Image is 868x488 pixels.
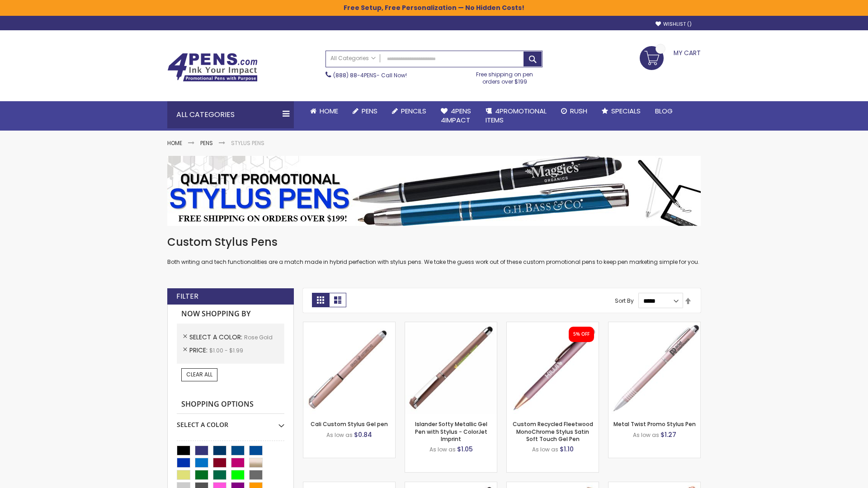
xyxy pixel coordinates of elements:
[177,395,284,414] strong: Shopping Options
[303,322,395,414] img: Cali Custom Stylus Gel pen-Rose Gold
[303,101,345,121] a: Home
[177,414,284,429] div: Select A Color
[609,322,700,414] img: Metal Twist Promo Stylus Pen-Rose gold
[330,55,376,62] span: All Categories
[594,101,648,121] a: Specials
[362,106,377,116] span: Pens
[176,291,198,301] strong: Filter
[648,101,680,121] a: Blog
[311,420,388,428] a: Cali Custom Stylus Gel pen
[333,71,377,79] a: (888) 88-4PENS
[405,322,497,329] a: Islander Softy Metallic Gel Pen with Stylus - ColorJet Imprint-Rose Gold
[441,106,471,125] span: 4Pens 4impact
[507,322,599,329] a: Custom Recycled Fleetwood MonoChrome Stylus Satin Soft Touch Gel Pen-Rose Gold
[467,67,543,85] div: Free shipping on pen orders over $199
[354,430,372,439] span: $0.84
[656,21,692,28] a: Wishlist
[434,101,478,131] a: 4Pens4impact
[177,305,284,324] strong: Now Shopping by
[507,322,599,414] img: Custom Recycled Fleetwood MonoChrome Stylus Satin Soft Touch Gel Pen-Rose Gold
[570,106,587,116] span: Rush
[573,331,590,338] div: 5% OFF
[532,446,558,453] span: As low as
[209,347,243,354] span: $1.00 - $1.99
[167,53,258,82] img: 4Pens Custom Pens and Promotional Products
[660,430,676,439] span: $1.27
[189,346,209,355] span: Price
[405,322,497,414] img: Islander Softy Metallic Gel Pen with Stylus - ColorJet Imprint-Rose Gold
[345,101,385,121] a: Pens
[385,101,434,121] a: Pencils
[244,333,273,341] span: Rose Gold
[200,139,213,147] a: Pens
[457,445,473,454] span: $1.05
[303,322,395,329] a: Cali Custom Stylus Gel pen-Rose Gold
[189,333,244,342] span: Select A Color
[611,106,641,116] span: Specials
[167,235,701,266] div: Both writing and tech functionalities are a match made in hybrid perfection with stylus pens. We ...
[613,420,696,428] a: Metal Twist Promo Stylus Pen
[326,431,353,439] span: As low as
[167,139,182,147] a: Home
[655,106,673,116] span: Blog
[181,368,217,381] a: Clear All
[609,322,700,329] a: Metal Twist Promo Stylus Pen-Rose gold
[513,420,593,442] a: Custom Recycled Fleetwood MonoChrome Stylus Satin Soft Touch Gel Pen
[167,156,701,226] img: Stylus Pens
[633,431,659,439] span: As low as
[429,446,456,453] span: As low as
[312,293,329,307] strong: Grid
[560,445,574,454] span: $1.10
[554,101,594,121] a: Rush
[167,235,701,249] h1: Custom Stylus Pens
[333,71,407,79] span: - Call Now!
[326,51,380,66] a: All Categories
[320,106,338,116] span: Home
[231,139,264,147] strong: Stylus Pens
[615,297,634,305] label: Sort By
[186,371,212,378] span: Clear All
[167,101,294,128] div: All Categories
[415,420,487,442] a: Islander Softy Metallic Gel Pen with Stylus - ColorJet Imprint
[486,106,547,125] span: 4PROMOTIONAL ITEMS
[401,106,426,116] span: Pencils
[478,101,554,131] a: 4PROMOTIONALITEMS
